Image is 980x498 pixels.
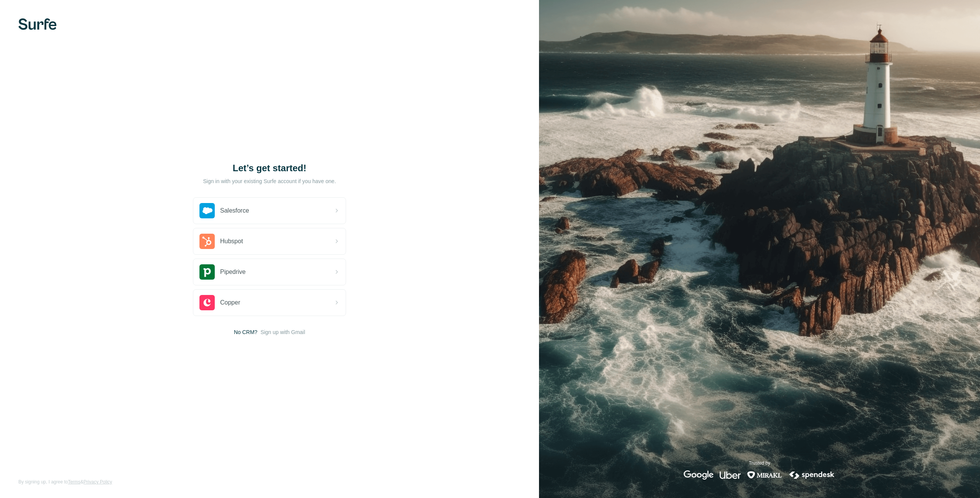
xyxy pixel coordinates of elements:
[788,470,836,480] img: spendesk's logo
[199,203,215,218] img: salesforce's logo
[83,479,112,485] a: Privacy Policy
[68,479,80,485] a: Terms
[747,470,782,480] img: mirakl's logo
[260,328,305,336] button: Sign up with Gmail
[220,298,240,307] span: Copper
[749,460,770,467] p: Trusted by
[203,177,336,185] p: Sign in with your existing Surfe account if you have one.
[18,18,57,30] img: Surfe's logo
[220,206,249,215] span: Salesforce
[684,470,714,480] img: google's logo
[720,470,741,480] img: uber's logo
[199,234,215,249] img: hubspot's logo
[234,328,257,336] span: No CRM?
[220,267,246,277] span: Pipedrive
[18,478,112,485] span: By signing up, I agree to &
[193,162,346,174] h1: Let’s get started!
[220,237,243,246] span: Hubspot
[199,264,215,280] img: pipedrive's logo
[199,295,215,310] img: copper's logo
